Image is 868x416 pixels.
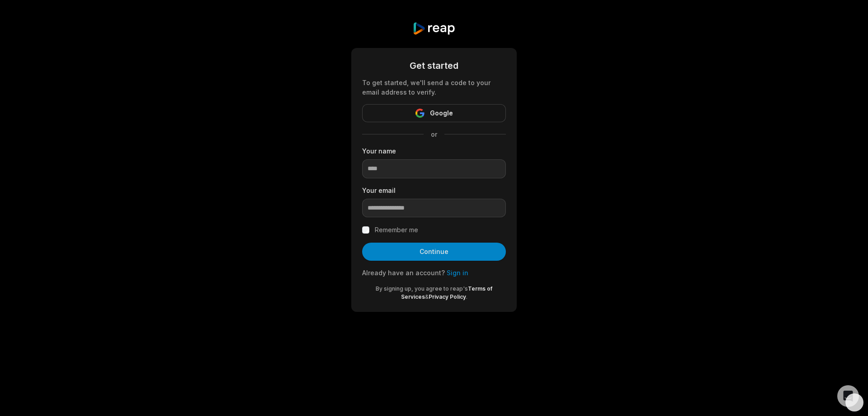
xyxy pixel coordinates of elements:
[376,285,468,292] span: By signing up, you agree to reap's
[362,186,506,195] label: Your email
[412,22,455,35] img: reap
[429,293,466,300] a: Privacy Policy
[362,146,506,156] label: Your name
[466,293,467,300] span: .
[424,129,444,139] span: or
[362,104,506,122] button: Google
[375,225,418,235] label: Remember me
[362,243,506,261] button: Continue
[430,108,453,119] span: Google
[837,385,859,407] div: Open Intercom Messenger
[425,293,429,300] span: &
[362,59,506,72] div: Get started
[362,78,506,97] div: To get started, we'll send a code to your email address to verify.
[362,269,445,277] span: Already have an account?
[447,269,468,277] a: Sign in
